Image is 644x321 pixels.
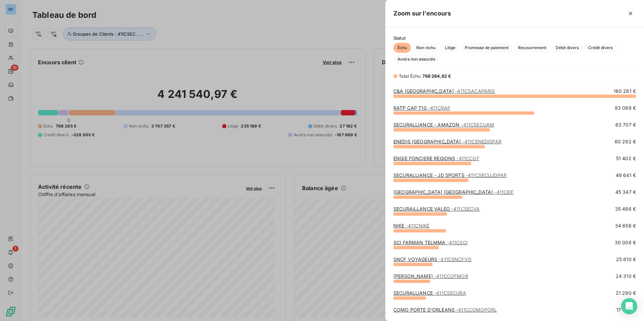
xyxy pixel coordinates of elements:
span: - 411CSECURA [434,290,466,296]
span: - 411CSNCFVO [439,256,472,262]
button: Crédit divers [584,43,617,53]
a: SECURALLIANCE - AMAZON [393,122,494,128]
span: - 411CENEDISPAR [462,139,502,144]
button: Avoirs non associés [393,54,439,64]
a: [PERSON_NAME] [393,273,468,279]
h5: Zoom sur l’encours [393,9,451,18]
a: RATP CAP T10 [393,105,450,111]
span: - 411CNIKE [406,223,429,228]
span: 21 290 € [616,290,636,296]
span: 63 707 € [615,121,636,128]
span: 17 354 € [616,307,636,313]
button: Litige [441,43,459,53]
span: 768 264,62 € [422,73,451,79]
span: 30 008 € [615,239,636,246]
span: - 411CCOF [456,155,479,161]
span: - 411CSCI [447,240,468,245]
span: Statut [393,35,636,41]
span: - 411CSECUAM [461,122,494,128]
span: 93 089 € [615,105,636,111]
a: SECURALLIANCE - JD SPORTS [393,172,507,178]
span: 49 641 € [616,172,636,179]
button: Recouvrement [514,43,550,53]
div: grid [385,88,644,313]
span: - 411CSECVA [451,206,480,212]
span: - 411CSECUJDPAR [466,172,507,178]
span: 45 347 € [615,189,636,195]
span: 25 810 € [616,256,636,263]
span: - 411CSACAPARIS [455,88,495,94]
button: Non-échu [412,43,440,53]
div: Open Intercom Messenger [621,298,637,314]
a: COMO PORTE D'ORLEANS [393,307,497,313]
a: NIKE [393,223,429,228]
span: Total Échu [399,73,421,79]
span: 60 292 € [615,138,636,145]
span: 35 486 € [615,206,636,212]
button: Débit divers [552,43,583,53]
a: [GEOGRAPHIC_DATA] [GEOGRAPHIC_DATA] [393,189,514,195]
a: SCI FARMAN TELMMA [393,240,468,245]
span: - 411CRAP [428,105,450,111]
span: - 411CEIF [494,189,514,195]
a: SNCF VOYAGEURS [393,256,472,262]
span: 24 310 € [616,273,636,280]
a: SECURALLIANCE [393,290,466,296]
span: 160 261 € [614,88,636,95]
a: SECURAILLANCE VALEO [393,206,480,212]
span: 34 656 € [615,222,636,229]
button: Échu [393,43,411,53]
a: ENEDIS [GEOGRAPHIC_DATA] [393,139,502,144]
span: - 411CCOMOPORL [456,307,497,313]
a: C&A [GEOGRAPHIC_DATA] [393,88,495,94]
span: 51 402 € [616,155,636,162]
span: - 411CCOFMOR [434,273,468,279]
button: Promesse de paiement [461,43,513,53]
a: ENGIE FONCIERE REGIONS [393,155,479,161]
